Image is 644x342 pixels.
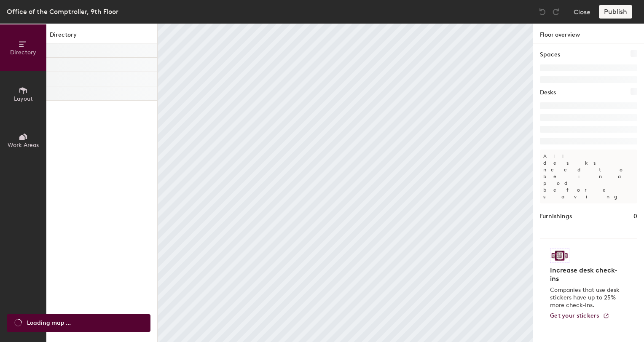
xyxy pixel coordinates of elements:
img: Sticker logo [550,248,569,263]
span: Work Areas [8,142,39,149]
p: All desks need to be in a pod before saving [540,150,637,203]
span: Get your stickers [550,312,599,319]
h1: Directory [46,30,157,43]
button: Close [574,5,590,19]
h1: Spaces [540,50,560,59]
a: Get your stickers [550,313,609,320]
span: Directory [10,49,36,56]
canvas: Map [158,24,533,342]
h1: Floor overview [533,24,644,43]
img: Undo [538,8,547,16]
h1: Furnishings [540,212,572,221]
span: Layout [14,95,33,102]
h4: Increase desk check-ins [550,266,622,283]
div: Office of the Comptroller, 9th Floor [7,6,118,17]
h1: 0 [633,212,637,221]
p: Companies that use desk stickers have up to 25% more check-ins. [550,286,622,309]
img: Redo [552,8,560,16]
span: Loading map ... [27,318,71,328]
h1: Desks [540,88,556,97]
